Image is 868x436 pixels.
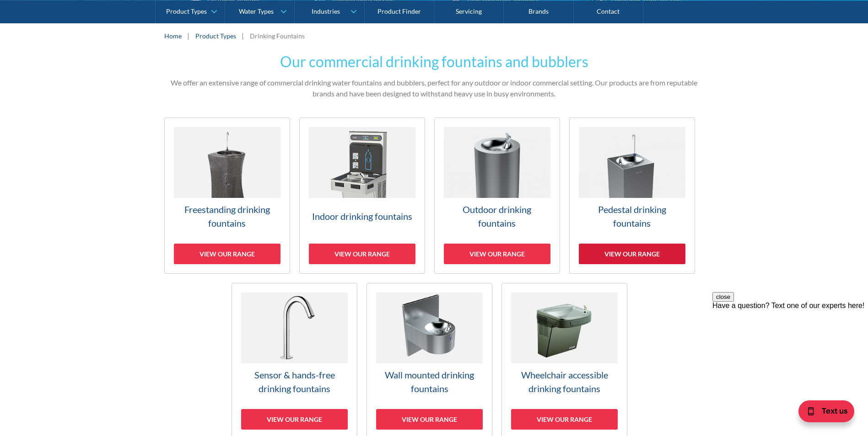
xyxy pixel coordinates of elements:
[174,202,280,230] h3: Freestanding drinking fountains
[241,368,348,395] h3: Sensor & hands-free drinking fountains
[174,244,280,264] div: View our range
[511,368,618,395] h3: Wheelchair accessible drinking fountains
[569,117,695,274] a: Pedestal drinking fountainsView our range
[579,202,685,230] h3: Pedestal drinking fountains
[579,244,685,264] div: View our range
[164,117,290,274] a: Freestanding drinking fountainsView our range
[195,31,236,41] a: Product Types
[299,117,425,274] a: Indoor drinking fountainsView our range
[712,292,868,402] iframe: podium webchat widget prompt
[164,51,704,73] h2: Our commercial drinking fountains and bubblers
[166,7,207,15] div: Product Types
[241,30,245,41] div: |
[309,244,415,264] div: View our range
[376,409,483,430] div: View our range
[186,30,191,41] div: |
[164,77,704,99] p: We offer an extensive range of commercial drinking water fountains and bubblers, perfect for any ...
[444,244,550,264] div: View our range
[434,117,560,274] a: Outdoor drinking fountainsView our range
[250,31,305,41] div: Drinking Fountains
[776,390,868,436] iframe: podium webchat widget bubble
[511,409,618,430] div: View our range
[444,202,550,230] h3: Outdoor drinking fountains
[309,209,415,223] h3: Indoor drinking fountains
[239,7,274,15] div: Water Types
[164,31,182,41] a: Home
[376,368,483,395] h3: Wall mounted drinking fountains
[312,7,340,15] div: Industries
[241,409,348,430] div: View our range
